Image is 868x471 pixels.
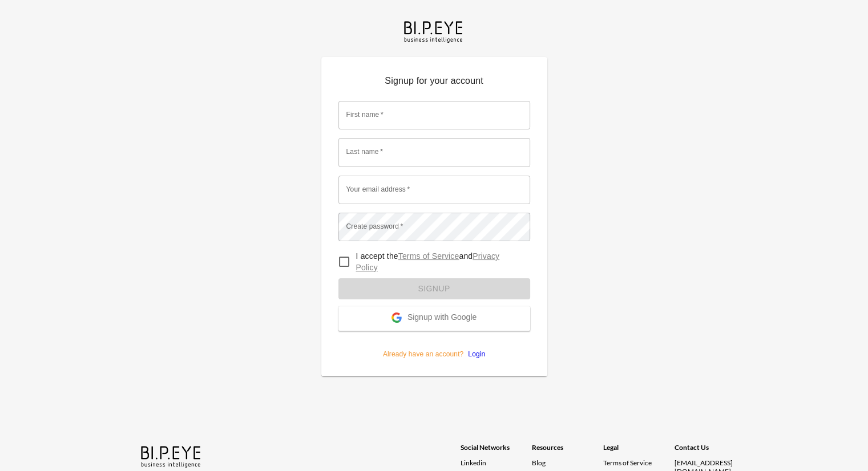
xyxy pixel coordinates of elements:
img: bipeye-logo [139,443,204,469]
a: Blog [532,458,546,467]
a: Login [463,350,485,358]
p: I accept the and [356,250,521,273]
div: Resources [532,443,603,458]
img: bipeye-logo [402,18,467,44]
span: Linkedin [461,458,486,467]
a: Terms of Service [398,251,459,261]
button: Signup with Google [338,306,530,331]
a: Terms of Service [603,458,670,467]
div: Social Networks [461,443,532,458]
p: Signup for your account [338,74,530,92]
p: Already have an account? [338,331,530,359]
a: Linkedin [461,458,532,467]
span: Signup with Google [407,312,477,324]
div: Contact Us [675,443,746,458]
div: Legal [603,443,675,458]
